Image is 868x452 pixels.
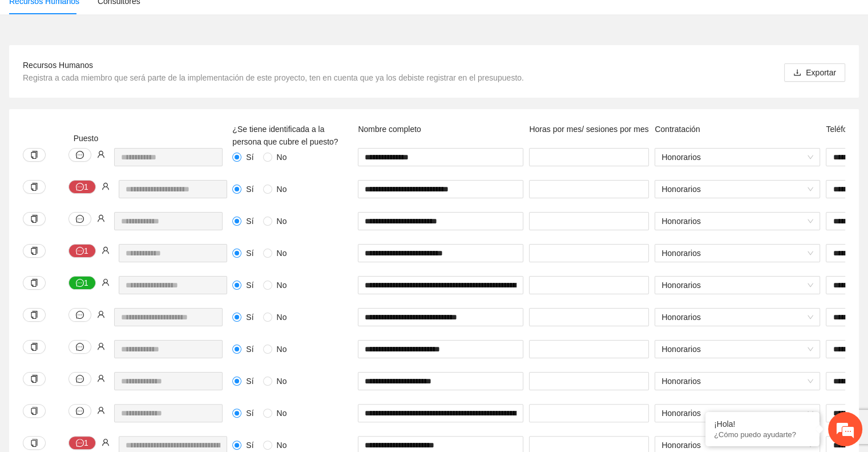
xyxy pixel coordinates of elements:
span: copy [30,407,38,415]
span: copy [30,183,38,191]
span: copy [30,215,38,223]
span: user [97,214,105,222]
button: message [68,340,91,354]
button: message1 [68,436,96,450]
span: user [97,374,105,382]
button: copy [23,180,46,194]
span: Sí [241,439,258,451]
span: No [272,311,292,323]
span: message [76,375,84,383]
span: Honorarios [661,277,813,294]
span: Honorarios [661,181,813,198]
div: Chatee con nosotros ahora [59,58,192,73]
span: No [272,151,292,163]
span: user [102,278,110,286]
span: copy [30,247,38,255]
span: No [272,215,292,227]
span: No [272,247,292,259]
button: copy [23,372,46,386]
button: copy [23,148,46,162]
span: Sí [241,151,258,163]
span: message [76,215,84,223]
span: message [76,151,84,159]
button: message [68,372,91,386]
span: Sí [241,311,258,323]
span: Honorarios [661,245,813,262]
span: Recursos Humanos [23,61,93,70]
button: copy [23,308,46,322]
span: Honorarios [661,213,813,230]
span: Honorarios [661,373,813,390]
span: Sí [241,215,258,227]
button: message [68,148,91,162]
span: message [76,311,84,319]
span: Honorarios [661,405,813,422]
button: copy [23,244,46,258]
span: Sí [241,407,258,419]
span: No [272,279,292,291]
span: user [97,342,105,350]
span: Sí [241,183,258,195]
span: Registra a cada miembro que será parte de la implementación de este proyecto, ten en cuenta que y... [23,73,524,82]
button: copy [23,212,46,226]
button: message [68,404,91,418]
p: ¿Cómo puedo ayudarte? [714,430,811,439]
span: copy [30,375,38,383]
span: copy [30,343,38,351]
span: No [272,439,292,451]
button: copy [23,276,46,290]
button: copy [23,340,46,354]
span: Sí [241,375,258,387]
span: Honorarios [661,309,813,326]
span: message [76,439,84,448]
span: message [76,247,84,256]
span: No [272,343,292,355]
span: user [97,310,105,318]
span: user [97,150,105,158]
span: Nombre completo [358,125,421,134]
span: Sí [241,279,258,291]
textarea: Escriba su mensaje y pulse “Intro” [6,312,217,352]
button: copy [23,436,46,450]
span: user [102,246,110,254]
span: copy [30,279,38,287]
span: message [76,343,84,351]
span: Estamos en línea. [66,153,158,268]
span: message [76,407,84,415]
span: Honorarios [661,149,813,166]
span: Contratación [655,125,700,134]
span: download [793,69,801,78]
span: Exportar [806,66,836,79]
button: message [68,308,91,322]
span: user [102,182,110,190]
button: message [68,212,91,226]
button: downloadExportar [784,63,845,82]
span: Horas por mes/ sesiones por mes [529,125,648,134]
span: user [102,438,110,446]
span: copy [30,439,38,447]
span: Puesto [74,134,99,143]
span: message [76,279,84,288]
div: Minimizar ventana de chat en vivo [187,6,215,33]
button: message1 [68,276,96,290]
span: message [76,183,84,192]
div: ¡Hola! [714,419,811,429]
span: No [272,183,292,195]
span: user [97,406,105,414]
button: message1 [68,244,96,258]
button: copy [23,404,46,418]
span: No [272,375,292,387]
span: Teléfono [826,125,856,134]
span: copy [30,151,38,159]
span: Sí [241,247,258,259]
span: No [272,407,292,419]
span: ¿Se tiene identificada a la persona que cubre el puesto? [232,125,338,146]
button: message1 [68,180,96,194]
span: Honorarios [661,341,813,358]
span: copy [30,311,38,319]
span: Sí [241,343,258,355]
